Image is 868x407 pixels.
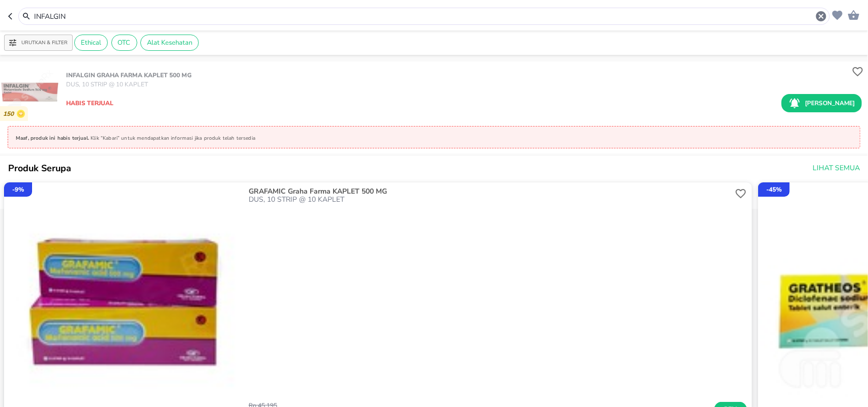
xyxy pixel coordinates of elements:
p: Klik “Kabari” untuk mendapatkan informasi jika produk telah tersedia [91,135,255,142]
input: Cari 4000+ produk di sini [33,11,815,22]
span: Alat Kesehatan [141,38,198,47]
p: - 45 % [766,185,782,194]
p: GRAFAMIC Graha Farma KAPLET 500 MG [249,187,731,196]
button: [PERSON_NAME] [782,94,862,112]
span: Lihat Semua [813,162,860,175]
div: Alat Kesehatan [140,35,199,51]
p: 150 [3,110,17,118]
span: Ethical [75,38,107,47]
button: Lihat Semua [809,159,862,178]
p: INFALGIN Graha Farma KAPLET 500 MG [66,71,192,80]
div: Ethical [74,35,108,51]
p: Maaf, produk ini habis terjual. [16,135,91,142]
p: [PERSON_NAME] [805,99,855,108]
p: Urutkan & Filter [21,39,68,47]
p: DUS, 10 STRIP @ 10 KAPLET [66,80,192,89]
p: Habis terjual [66,99,113,108]
p: DUS, 10 STRIP @ 10 KAPLET [249,196,733,204]
div: OTC [111,35,137,51]
span: OTC [112,38,137,47]
button: Urutkan & Filter [4,35,73,51]
p: - 9 % [12,185,24,194]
